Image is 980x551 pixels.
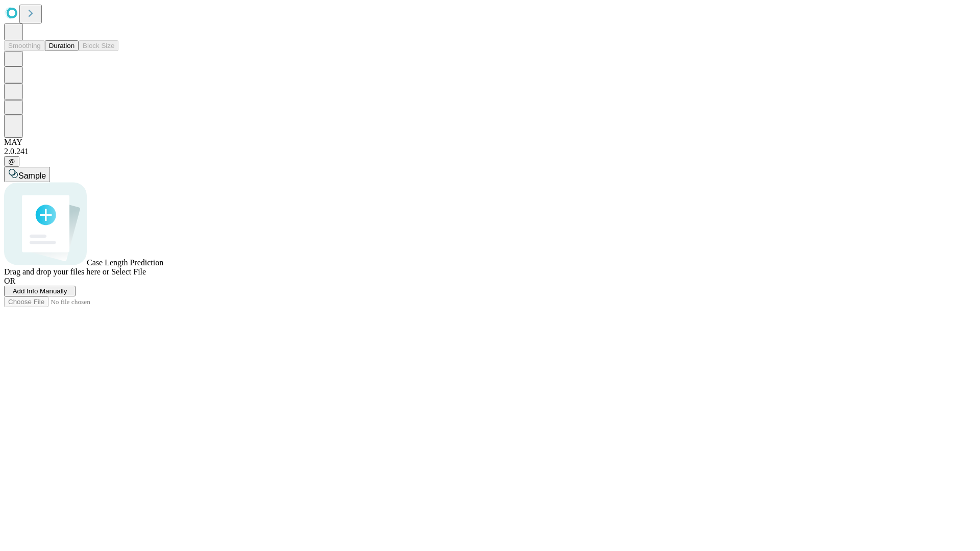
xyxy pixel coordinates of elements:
[45,40,79,51] button: Duration
[8,158,15,165] span: @
[4,147,976,156] div: 2.0.241
[4,40,45,51] button: Smoothing
[79,40,118,51] button: Block Size
[4,167,50,182] button: Sample
[87,258,163,267] span: Case Length Prediction
[13,287,67,295] span: Add Info Manually
[4,138,976,147] div: MAY
[18,171,46,180] span: Sample
[4,267,109,276] span: Drag and drop your files here or
[4,156,19,167] button: @
[4,277,15,285] span: OR
[4,286,76,296] button: Add Info Manually
[111,267,146,276] span: Select File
